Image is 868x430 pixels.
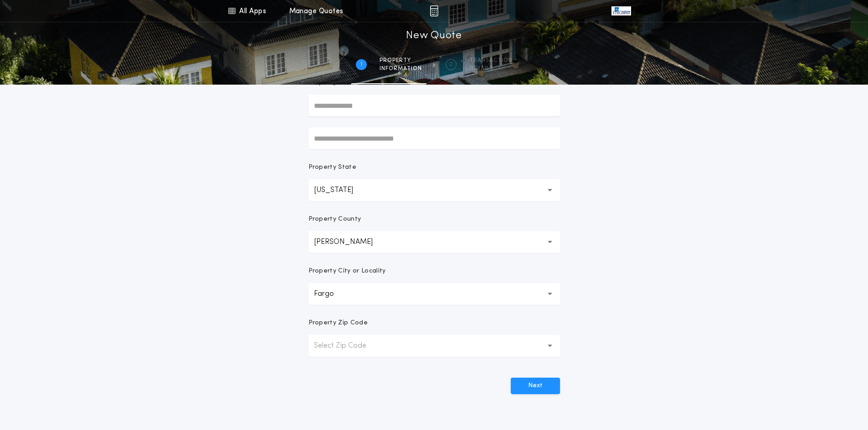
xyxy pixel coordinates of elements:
img: vs-icon [611,6,631,15]
button: Next [511,378,560,394]
button: [PERSON_NAME] [308,231,560,253]
span: Property [380,57,422,64]
p: Property State [308,163,356,172]
button: Fargo [308,283,560,305]
img: img [430,5,438,16]
p: Property City or Locality [308,267,386,276]
p: Fargo [314,288,349,299]
p: [PERSON_NAME] [314,237,387,248]
p: [US_STATE] [314,185,368,196]
span: Transaction [469,57,513,64]
span: details [469,65,513,72]
h1: New Quote [406,29,462,43]
p: Property County [308,215,361,224]
span: information [380,65,422,72]
button: Select Zip Code [308,335,560,357]
h2: 1 [360,61,362,68]
button: [US_STATE] [308,179,560,201]
p: Property Zip Code [308,319,368,328]
h2: 2 [449,61,452,68]
p: Select Zip Code [314,340,381,351]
